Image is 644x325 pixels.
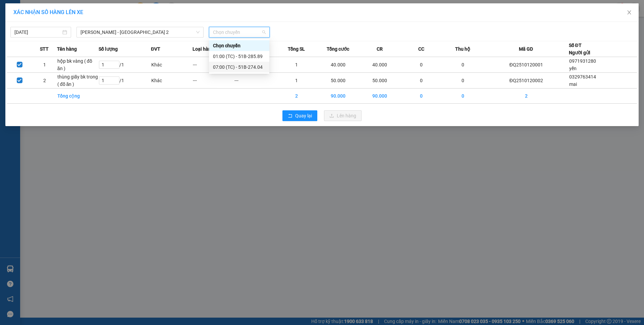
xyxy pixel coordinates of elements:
td: 90.000 [317,89,359,104]
button: Close [620,3,639,22]
td: 40.000 [359,57,400,73]
td: thùng giấy bk trong ( đồ ăn ) [57,73,99,89]
td: 1 [276,73,317,89]
td: --- [193,73,234,89]
td: --- [234,73,276,89]
button: uploadLên hàng [324,110,362,121]
div: Chọn chuyến [213,42,265,49]
td: 2 [32,73,57,89]
td: / 1 [99,57,151,73]
span: CC [418,45,424,53]
span: CR [377,45,383,53]
span: yến [569,66,577,71]
span: ĐVT [151,45,160,53]
input: 12/10/2025 [14,29,61,36]
div: Số ĐT Người gửi [569,42,590,56]
span: rollback [288,113,292,119]
span: mai [569,82,577,87]
span: Số lượng [99,45,118,53]
span: down [196,30,200,34]
span: Tổng cước [327,45,349,53]
button: rollbackQuay lại [282,110,317,121]
span: Thu hộ [455,45,470,53]
div: 07:00 (TC) - 51B-274.04 [213,63,265,71]
td: Khác [151,57,193,73]
td: 0 [400,73,442,89]
td: Khác [151,73,193,89]
td: hộp bk vàng ( đồ ăn ) [57,57,99,73]
span: XÁC NHẬN SỐ HÀNG LÊN XE [13,9,83,15]
span: 0329763414 [569,74,596,79]
td: 50.000 [359,73,400,89]
span: Chọn chuyến [213,27,266,37]
span: Quay lại [295,112,312,119]
td: 1 [32,57,57,73]
span: Phương Lâm - Sài Gòn 2 [80,27,200,37]
td: ĐQ2510120001 [484,57,569,73]
td: 40.000 [317,57,359,73]
td: / 1 [99,73,151,89]
div: Chọn chuyến [209,40,269,51]
td: 50.000 [317,73,359,89]
span: Loại hàng [193,45,214,53]
td: 2 [484,89,569,104]
span: Mã GD [519,45,533,53]
span: 0971931280 [569,58,596,64]
span: Tên hàng [57,45,77,53]
td: 0 [442,89,484,104]
td: 0 [400,57,442,73]
td: 0 [400,89,442,104]
td: 0 [442,57,484,73]
td: ĐQ2510120002 [484,73,569,89]
td: 1 [276,57,317,73]
td: 0 [442,73,484,89]
td: 2 [276,89,317,104]
td: 90.000 [359,89,400,104]
td: --- [193,57,234,73]
span: STT [40,45,49,53]
td: Tổng cộng [57,89,99,104]
span: close [627,10,632,15]
span: Tổng SL [288,45,305,53]
div: 01:00 (TC) - 51B-285.89 [213,53,265,60]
